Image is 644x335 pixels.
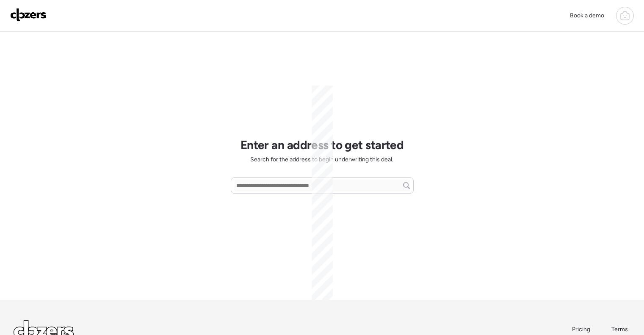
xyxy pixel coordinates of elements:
[611,325,630,334] a: Terms
[572,325,591,334] a: Pricing
[250,155,393,164] span: Search for the address to begin underwriting this deal.
[570,12,604,19] span: Book a demo
[10,8,47,22] img: Logo
[572,326,590,333] span: Pricing
[611,326,628,333] span: Terms
[240,138,404,152] h1: Enter an address to get started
